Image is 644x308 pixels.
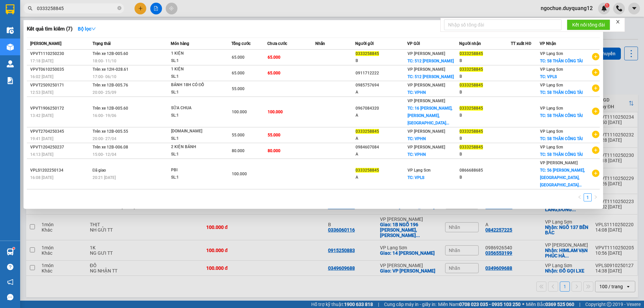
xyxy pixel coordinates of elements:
div: SỮA CHUA [171,105,221,112]
span: left [578,195,582,199]
span: 16:02 [DATE] [30,74,53,79]
span: 80.000 [232,148,245,153]
div: A [356,135,407,142]
span: Nhãn [315,41,325,46]
div: 0866688685 [460,167,511,174]
span: TC: VPLS [408,175,424,180]
div: 0985757694 [356,82,407,89]
button: left [576,193,584,201]
span: 12:53 [DATE] [30,90,53,95]
span: 65.000 [268,71,280,75]
span: 0333258845 [460,51,483,56]
span: 16:08 [DATE] [30,175,53,180]
div: SL: 1 [171,73,221,80]
li: Previous Page [576,193,584,201]
button: Bộ lọcdown [72,23,101,34]
span: TC: 16 [PERSON_NAME],[PERSON_NAME],[GEOGRAPHIC_DATA]... [408,106,452,125]
div: 1 KIỆN [171,50,221,57]
span: VP [PERSON_NAME] [540,161,578,165]
span: VP [PERSON_NAME] [408,145,445,149]
span: 16:00 - 19/06 [93,113,116,118]
span: 65.000 [268,55,280,60]
span: VP [PERSON_NAME] [408,83,445,87]
span: 55.000 [232,86,245,91]
span: 0333258845 [460,129,483,134]
span: 14:13 [DATE] [30,152,53,157]
span: VP Lạng Sơn [540,129,563,134]
span: TC: 56 [PERSON_NAME],[GEOGRAPHIC_DATA],[GEOGRAPHIC_DATA]... [540,168,585,187]
span: 15:00 - 12/04 [93,152,116,157]
span: plus-circle [592,131,599,138]
span: 18:00 - 11/10 [93,59,116,63]
span: search [28,6,33,11]
span: plus-circle [592,146,599,154]
h3: Kết quả tìm kiếm ( 7 ) [27,25,72,33]
span: Chưa cước [267,41,287,46]
div: VPVT1906250172 [30,105,91,112]
span: 100.000 [232,110,247,114]
div: B [460,151,511,158]
span: 65.000 [232,71,245,75]
div: VPLS1202250134 [30,167,91,174]
span: TC: 58 THÂN CÔNG TÀI [540,59,583,63]
span: 0333258845 [460,145,483,149]
div: 0984607084 [356,144,407,151]
span: 20:00 - 25/09 [93,90,116,95]
img: logo-vxr [6,4,14,14]
span: VP [PERSON_NAME] [408,129,445,134]
span: Trên xe 12B-005.60 [93,51,128,56]
span: message [7,294,13,300]
img: warehouse-icon [7,60,14,67]
span: right [594,195,598,199]
span: close [615,19,620,24]
li: 1 [584,193,592,201]
span: Món hàng [171,41,189,46]
span: 55.000 [268,133,280,137]
span: plus-circle [592,53,599,60]
div: VPVT1110250230 [30,50,91,57]
span: down [91,26,96,31]
span: TC: VPLS [540,74,557,79]
input: Nhập số tổng đài [444,19,561,30]
span: Tổng cước [231,41,251,46]
span: TC: 58 THÂN CÔNG TÀI [540,152,583,157]
div: B [460,174,511,181]
span: TC: 58 THÂN CÔNG TÀI [540,113,583,118]
span: 80.000 [268,148,280,153]
span: 20:00 - 27/04 [93,136,116,141]
span: plus-circle [592,108,599,115]
span: Trạng thái [93,41,111,46]
span: VP Lạng Sơn [408,168,431,173]
div: 0911712222 [356,70,407,77]
span: 0333258845 [356,51,379,56]
span: Đã giao [93,168,106,173]
div: B [356,57,407,64]
span: VP Lạng Sơn [540,67,563,72]
div: SL: 1 [171,89,221,96]
div: VPVT2704250345 [30,128,91,135]
span: Người nhận [459,41,481,46]
span: close-circle [117,5,121,12]
span: [PERSON_NAME] [30,41,61,46]
div: SL: 1 [171,174,221,181]
span: Trên xe 12B-006.08 [93,145,128,149]
div: 0967084320 [356,105,407,112]
span: TC: VPHN [408,136,426,141]
span: plus-circle [592,170,599,177]
span: 0333258845 [356,129,379,134]
div: B [460,73,511,80]
span: Trên xe 12H-028.61 [93,67,128,72]
span: VP Lạng Sơn [540,51,563,56]
span: plus-circle [592,84,599,92]
span: VP [PERSON_NAME] [408,67,445,72]
span: VP Lạng Sơn [540,106,563,111]
span: 0333258845 [356,168,379,173]
div: VPVT0610250035 [30,66,91,73]
div: B [460,135,511,142]
span: TT xuất HĐ [511,41,531,46]
span: TC: VPHN [408,152,426,157]
div: SL: 1 [171,112,221,119]
input: Tìm tên, số ĐT hoặc mã đơn [37,5,116,12]
button: Kết nối tổng đài [567,19,610,30]
span: 17:18 [DATE] [30,59,53,63]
